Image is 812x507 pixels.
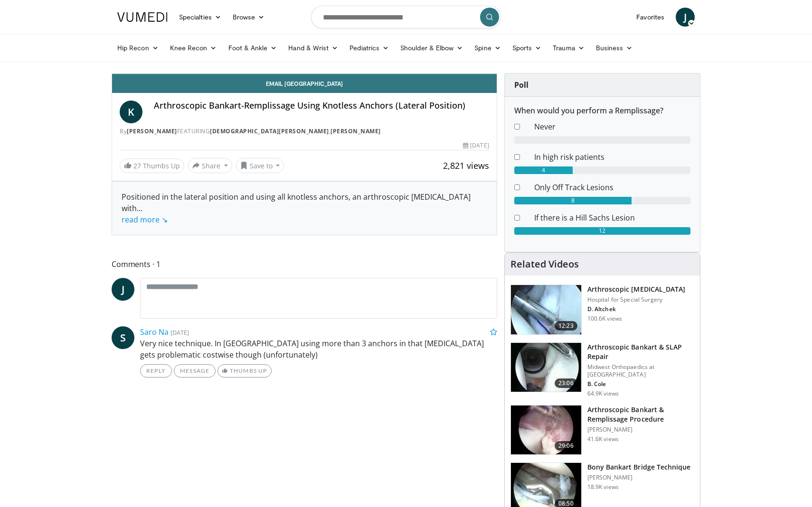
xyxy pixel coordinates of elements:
[127,127,177,135] a: [PERSON_NAME]
[133,161,141,170] span: 27
[217,364,271,378] a: Thumbs Up
[555,321,577,331] span: 12:23
[590,38,639,57] a: Business
[587,363,694,378] p: Midwest Orthopaedics at [GEOGRAPHIC_DATA]
[112,74,497,93] a: Email [GEOGRAPHIC_DATA]
[514,166,573,174] div: 4
[344,38,395,57] a: Pediatrics
[122,191,487,225] div: Positioned in the lateral position and using all knotless anchors, an arthroscopic [MEDICAL_DATA]...
[587,380,694,388] p: B. Cole
[587,342,694,361] h3: Arthroscopic Bankart & SLAP Repair
[587,390,619,397] p: 64.9K views
[112,278,134,301] a: J
[514,197,632,204] div: 8
[164,38,223,57] a: Knee Recon
[507,38,548,57] a: Sports
[587,426,694,433] p: [PERSON_NAME]
[469,38,506,57] a: Spine
[676,8,695,27] a: J
[587,483,619,491] p: 18.9K views
[122,214,168,225] a: read more ↘
[587,305,686,313] p: D. Altchek
[117,12,168,22] img: VuMedi Logo
[395,38,469,57] a: Shoulder & Elbow
[511,285,581,334] img: 10039_3.png.150x105_q85_crop-smart_upscale.jpg
[174,364,216,378] a: Message
[120,158,184,173] a: 27 Thumbs Up
[140,338,497,360] p: Very nice technique. In [GEOGRAPHIC_DATA] using more than 3 anchors in that [MEDICAL_DATA] gets p...
[188,158,232,173] button: Share
[510,405,694,455] a: 29:06 Arthroscopic Bankart & Remplissage Procedure [PERSON_NAME] 41.6K views
[112,38,164,57] a: Hip Recon
[154,101,489,111] h4: Arthroscopic Bankart-Remplissage Using Knotless Anchors (Lateral Position)
[210,127,329,135] a: [DEMOGRAPHIC_DATA][PERSON_NAME]
[463,141,489,150] div: [DATE]
[330,127,381,135] a: [PERSON_NAME]
[527,182,698,193] dd: Only Off Track Lesions
[631,8,670,27] a: Favorites
[311,6,501,28] input: Search topics, interventions
[510,258,579,270] h4: Related Videos
[511,406,581,455] img: wolf_3.png.150x105_q85_crop-smart_upscale.jpg
[587,474,691,481] p: [PERSON_NAME]
[587,315,622,323] p: 100.6K views
[587,405,694,424] h3: Arthroscopic Bankart & Remplissage Procedure
[443,160,489,171] span: 2,821 views
[527,121,698,132] dd: Never
[514,106,690,115] h6: When would you perform a Remplissage?
[587,296,686,304] p: Hospital for Special Surgery
[283,38,344,57] a: Hand & Wrist
[510,342,694,397] a: 23:06 Arthroscopic Bankart & SLAP Repair Midwest Orthopaedics at [GEOGRAPHIC_DATA] B. Cole 64.9K ...
[112,258,497,270] span: Comments 1
[587,462,691,472] h3: Bony Bankart Bridge Technique
[120,101,142,123] a: K
[511,343,581,392] img: cole_0_3.png.150x105_q85_crop-smart_upscale.jpg
[510,285,694,335] a: 12:23 Arthroscopic [MEDICAL_DATA] Hospital for Special Surgery D. Altchek 100.6K views
[527,212,698,223] dd: If there is a Hill Sachs Lesion
[170,328,189,337] small: [DATE]
[223,38,283,57] a: Foot & Ankle
[112,326,134,349] a: S
[587,285,686,294] h3: Arthroscopic [MEDICAL_DATA]
[173,8,227,27] a: Specialties
[140,364,172,378] a: Reply
[587,435,619,443] p: 41.6K views
[514,80,529,90] strong: Poll
[514,227,690,235] div: 12
[527,151,698,163] dd: In high risk patients
[120,127,489,136] div: By FEATURING ,
[547,38,590,57] a: Trauma
[140,327,169,337] a: Saro Na
[555,378,577,388] span: 23:06
[227,8,271,27] a: Browse
[236,158,284,173] button: Save to
[555,441,577,451] span: 29:06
